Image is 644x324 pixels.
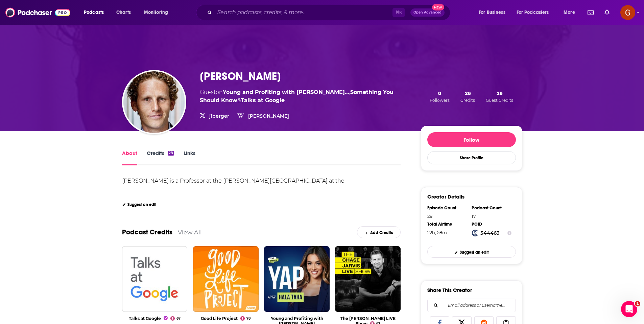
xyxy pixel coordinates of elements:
div: Podcast Count [472,205,511,211]
span: ⌘ K [392,8,405,17]
button: open menu [139,7,177,18]
button: 28Guest Credits [484,90,515,103]
a: Good Life Project [201,316,238,321]
div: Episode Count [427,205,467,211]
a: Podcast Credits [122,228,172,236]
span: Open Advanced [413,11,442,14]
span: Logged in as gcunningham [620,5,635,20]
span: Credits [460,98,475,103]
button: Follow [427,132,516,147]
h3: Share This Creator [427,287,472,293]
a: Show notifications dropdown [602,7,612,18]
div: Search podcasts, credits, & more... [202,5,457,20]
a: Links [184,150,195,165]
span: Podcasts [84,8,104,17]
button: open menu [79,7,113,18]
span: 1 [635,301,640,306]
a: Suggest an edit [122,202,157,207]
button: Open AdvancedNew [410,8,445,17]
span: & [237,97,241,103]
button: 0Followers [428,90,452,103]
span: 22 hours, 58 minutes, 57 seconds [427,230,447,235]
img: Jonah Berger [123,71,185,133]
div: [PERSON_NAME] is a Professor at the [PERSON_NAME][GEOGRAPHIC_DATA] at the [GEOGRAPHIC_DATA][US_ST... [122,178,346,193]
span: Guest Credits [486,98,513,103]
a: View All [178,229,202,236]
button: Share Profile [427,151,516,164]
span: Guest [200,89,216,95]
a: Add Credits [357,226,401,238]
span: New [432,4,444,10]
strong: 544463 [480,230,500,236]
a: Talks at Google [129,316,168,321]
h3: Creator Details [427,193,464,200]
a: Credits28 [147,150,174,165]
button: open menu [559,7,583,18]
span: 67 [176,317,181,320]
input: Email address or username... [433,299,510,312]
img: Podchaser Creator ID logo [472,230,478,236]
button: open menu [512,7,559,18]
a: Suggest an edit [427,246,516,258]
button: 28Credits [458,90,477,103]
div: 17 [472,213,511,219]
span: More [564,8,575,17]
span: 28 [497,90,503,96]
button: open menu [474,7,514,18]
a: 67 [170,316,181,321]
div: Total Airtime [427,222,467,227]
a: 78 [240,316,251,321]
a: j1berger [209,113,229,119]
div: 28 [168,151,174,156]
div: PCID [472,222,511,227]
span: Charts [116,8,131,17]
input: Search podcasts, credits, & more... [215,7,392,18]
span: For Podcasters [517,8,549,17]
span: 28 [465,90,471,96]
a: [PERSON_NAME] [248,113,289,119]
span: 78 [246,317,251,320]
iframe: Intercom live chat [621,301,637,317]
button: Show profile menu [620,5,635,20]
a: Show notifications dropdown [585,7,596,18]
span: on [216,89,349,95]
a: Young and Profiting with Hala Taha (Entrepreneurship, Sales, Marketing) [223,89,349,95]
img: User Profile [620,5,635,20]
span: 0 [438,90,441,96]
a: Charts [112,7,135,18]
img: Podchaser - Follow, Share and Rate Podcasts [5,6,70,19]
span: For Business [479,8,505,17]
div: 28 [427,213,467,219]
h1: [PERSON_NAME] [200,70,281,83]
span: Followers [430,98,450,103]
a: Talks at Google [241,97,285,103]
div: Search followers [427,299,516,312]
span: , [349,89,350,95]
span: Monitoring [144,8,168,17]
a: About [122,150,137,165]
button: Show Info [507,230,511,236]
